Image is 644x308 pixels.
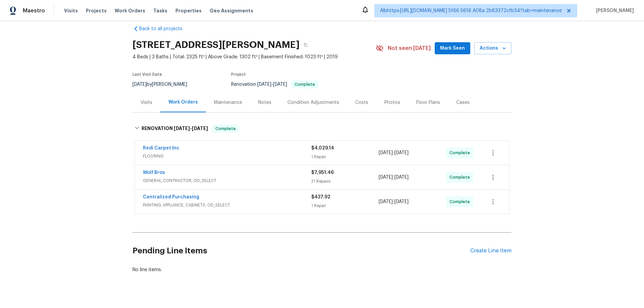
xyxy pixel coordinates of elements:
div: Condition Adjustments [287,99,339,106]
span: Complete [213,125,238,132]
span: Albhttps:[URL][DOMAIN_NAME] 5f66 5616 A08a 2b83372cfb34?tab=maintenance [380,7,562,14]
button: Actions [474,42,512,55]
span: 4 Beds | 3 Baths | Total: 2325 ft² | Above Grade: 1302 ft² | Basement Finished: 1023 ft² | 2019 [132,54,376,60]
span: [DATE] [273,82,287,87]
a: Centralized Purchasing [143,195,199,199]
span: Project [231,72,246,76]
span: Projects [86,7,107,14]
span: Renovation [231,82,318,87]
span: [PERSON_NAME] [593,7,634,14]
span: $437.92 [311,195,330,199]
span: GENERAL_CONTRACTOR, OD_SELECT [143,177,311,184]
span: Complete [292,82,318,86]
span: - [379,174,409,181]
span: Properties [175,7,202,14]
span: Actions [480,44,506,53]
span: $4,029.14 [311,146,334,150]
div: Create Line Item [470,248,512,254]
span: $7,951.46 [311,170,334,175]
span: [DATE] [132,82,147,87]
span: - [257,82,287,87]
h2: Pending Line Items [132,235,470,266]
span: - [379,198,409,205]
div: Photos [384,99,400,106]
span: - [174,126,208,131]
div: Cases [456,99,470,106]
div: 21 Repairs [311,178,379,185]
span: Work Orders [115,7,145,14]
span: Last Visit Date [132,72,162,76]
a: Wolf Bros [143,170,165,175]
span: Mark Seen [440,44,465,53]
span: [DATE] [379,150,393,155]
span: [DATE] [379,199,393,204]
span: [DATE] [174,126,190,131]
button: Copy Address [300,39,312,51]
h6: RENOVATION [142,125,208,133]
div: Costs [355,99,368,106]
span: Complete [449,174,473,181]
span: FLOORING [143,153,311,160]
span: [DATE] [257,82,271,87]
span: [DATE] [394,199,409,204]
span: [DATE] [192,126,208,131]
span: Complete [449,198,473,205]
span: PAINTING, APPLIANCE, CABINETS, OD_SELECT [143,202,311,208]
span: Tasks [153,8,167,13]
span: [DATE] [394,175,409,180]
div: Notes [258,99,271,106]
div: Visits [141,99,152,106]
div: Work Orders [168,99,198,106]
a: Back to all projects [132,25,197,32]
h2: [STREET_ADDRESS][PERSON_NAME] [132,42,300,48]
div: Floor Plans [416,99,440,106]
a: Redi Carpet Inc [143,146,179,150]
span: Not seen [DATE] [388,45,431,52]
span: - [379,149,409,156]
div: 1 Repair [311,202,379,209]
div: 1 Repair [311,153,379,160]
span: Complete [449,149,473,156]
span: Geo Assignments [210,7,253,14]
span: [DATE] [394,150,409,155]
div: RENOVATION [DATE]-[DATE]Complete [132,118,512,139]
div: Maintenance [214,99,242,106]
span: [DATE] [379,175,393,180]
span: Visits [64,7,78,14]
div: No line items. [132,266,512,273]
button: Mark Seen [435,42,470,55]
div: by [PERSON_NAME] [132,80,195,88]
span: Maestro [23,7,45,14]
